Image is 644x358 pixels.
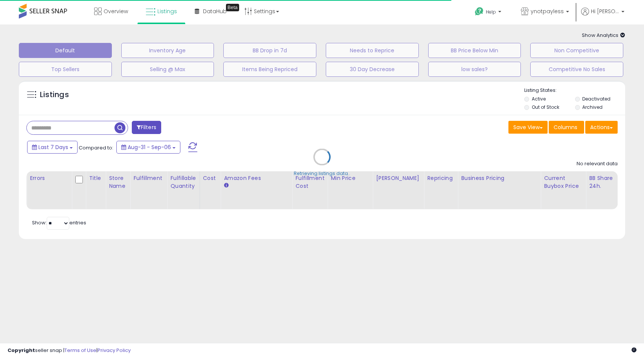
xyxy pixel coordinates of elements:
span: Show Analytics [582,32,625,39]
button: Top Sellers [19,62,112,77]
a: Help [469,1,509,24]
button: Default [19,43,112,58]
button: Non Competitive [530,43,623,58]
a: Hi [PERSON_NAME] [581,8,624,24]
button: BB Price Below Min [428,43,521,58]
span: DataHub [203,8,227,15]
button: Items Being Repriced [223,62,316,77]
div: Retrieving listings data.. [294,170,350,177]
span: Listings [157,8,177,15]
i: Get Help [475,7,484,16]
button: low sales? [428,62,521,77]
span: ynotpayless [531,8,564,15]
button: Competitive No Sales [530,62,623,77]
button: 30 Day Decrease [326,62,419,77]
button: Selling @ Max [121,62,214,77]
div: Tooltip anchor [226,4,239,11]
button: Needs to Reprice [326,43,419,58]
span: Overview [104,8,128,15]
button: Inventory Age [121,43,214,58]
span: Hi [PERSON_NAME] [591,8,619,15]
span: Help [486,9,496,15]
button: BB Drop in 7d [223,43,316,58]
